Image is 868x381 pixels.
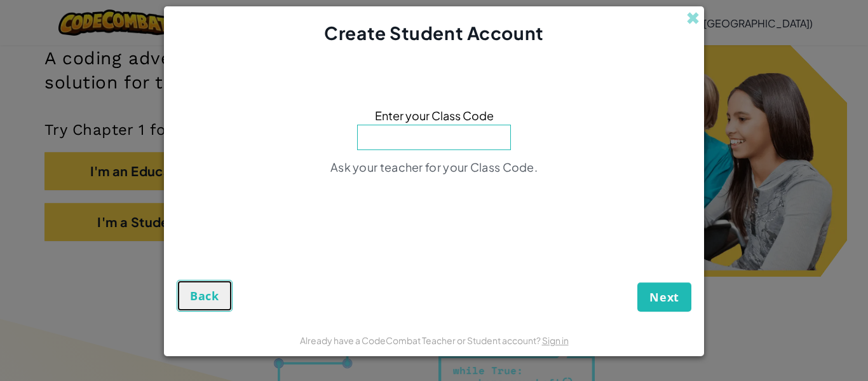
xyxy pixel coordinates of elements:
[190,288,219,303] span: Back
[637,282,691,312] button: Next
[542,335,569,346] a: Sign in
[324,22,543,44] span: Create Student Account
[330,160,538,174] span: Ask your teacher for your Class Code.
[649,289,679,305] span: Next
[300,335,542,346] span: Already have a CodeCombat Teacher or Student account?
[177,280,233,312] button: Back
[375,106,494,125] span: Enter your Class Code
